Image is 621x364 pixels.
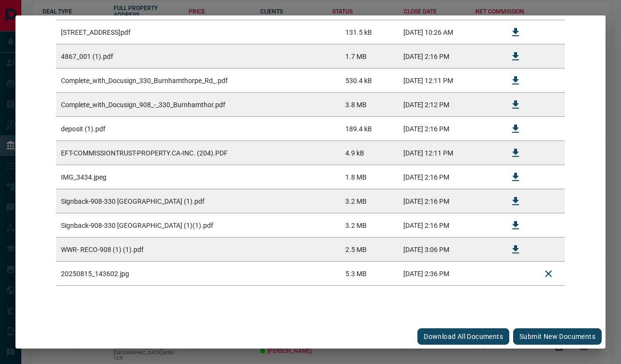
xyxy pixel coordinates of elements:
td: [DATE] 2:16 PM [399,189,499,213]
td: 1.7 MB [340,44,399,69]
td: 1.8 MB [340,165,399,189]
button: Download [504,45,527,68]
button: Download All Documents [417,328,509,345]
button: Download [504,141,527,165]
td: [STREET_ADDRESS]pdf [56,20,340,44]
button: Download [504,21,527,44]
td: 4867_001 (1).pdf [56,44,340,69]
td: 4.9 kB [340,141,399,165]
td: IMG_3434.jpeg [56,165,340,189]
td: 189.4 kB [340,117,399,141]
button: Download [504,69,527,92]
button: Delete [537,262,560,285]
td: Signback-908-330 [GEOGRAPHIC_DATA] (1)(1).pdf [56,213,340,238]
td: Signback-908-330 [GEOGRAPHIC_DATA] (1).pdf [56,189,340,213]
button: Submit new documents [513,328,602,345]
button: Download [504,190,527,213]
button: Download [504,166,527,189]
td: Complete_with_Docusign_908_-_330_Burnhamthor.pdf [56,93,340,117]
td: [DATE] 2:12 PM [399,93,499,117]
button: Download [504,117,527,140]
button: Download [504,93,527,116]
td: [DATE] 12:11 PM [399,69,499,93]
td: deposit (1).pdf [56,117,340,141]
button: Download [504,238,527,261]
td: 3.2 MB [340,213,399,238]
td: [DATE] 12:11 PM [399,141,499,165]
td: [DATE] 2:16 PM [399,165,499,189]
td: WWR- RECO-908 (1) (1).pdf [56,238,340,262]
td: Complete_with_Docusign_330_Burnhamthorpe_Rd_.pdf [56,69,340,93]
td: [DATE] 2:16 PM [399,44,499,69]
td: [DATE] 2:36 PM [399,262,499,286]
td: [DATE] 2:16 PM [399,213,499,238]
td: [DATE] 2:16 PM [399,117,499,141]
td: 3.8 MB [340,93,399,117]
td: [DATE] 3:06 PM [399,238,499,262]
td: 530.4 kB [340,69,399,93]
button: Download [504,214,527,237]
td: 2.5 MB [340,238,399,262]
td: 20250815_143602.jpg [56,262,340,286]
td: 5.3 MB [340,262,399,286]
td: 131.5 kB [340,20,399,44]
td: [DATE] 10:26 AM [399,20,499,44]
td: EFT-COMMISSIONTRUST-PROPERTY.CA-INC. (204).PDF [56,141,340,165]
td: 3.2 MB [340,189,399,213]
